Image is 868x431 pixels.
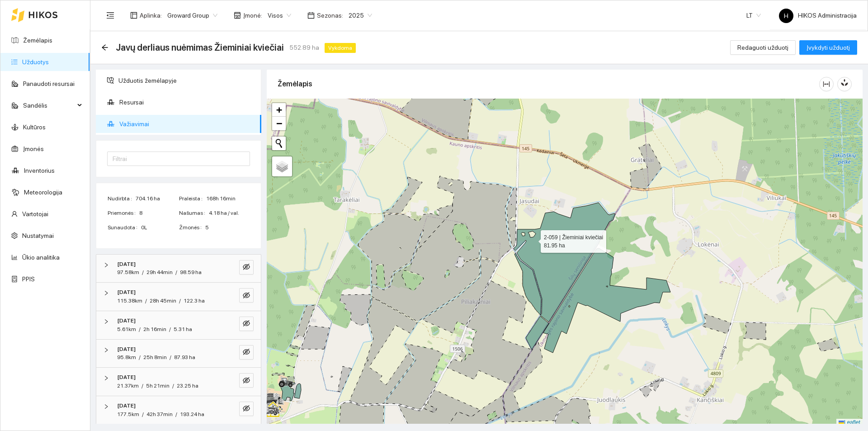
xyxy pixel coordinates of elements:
[146,383,170,389] span: 5h 21min
[276,104,282,115] span: +
[272,156,292,176] a: Layers
[117,261,136,267] strong: [DATE]
[104,375,109,381] span: right
[96,368,261,396] div: [DATE]21.37km/5h 21min/23.25 haeye-invisible
[143,354,167,360] span: 25h 8min
[142,411,144,417] span: /
[807,43,850,52] span: Įvykdyti užduotį
[737,43,788,52] span: Redaguoti užduotį
[108,209,139,218] span: Priemonės
[119,115,254,133] span: Važiavimai
[799,40,857,55] button: Įvykdyti užduotį
[96,340,261,368] div: [DATE]95.8km/25h 8min/87.93 haeye-invisible
[23,37,52,44] a: Žemėlapis
[234,12,241,19] span: shop
[22,58,49,66] a: Užduotys
[136,194,178,203] span: 704.16 ha
[22,232,54,239] a: Nustatymai
[96,283,261,311] div: [DATE]115.38km/28h 45min/122.3 haeye-invisible
[101,44,108,51] span: arrow-left
[784,9,788,23] span: H
[779,12,857,19] span: HIKOS Administracija
[179,209,209,218] span: Našumas
[243,377,250,385] span: eye-invisible
[101,6,119,24] button: menu-fold
[243,320,250,328] span: eye-invisible
[243,10,262,20] span: Įmonė :
[104,404,109,409] span: right
[209,209,250,218] span: 4.18 ha / val.
[117,374,136,380] strong: [DATE]
[117,298,142,304] span: 115.38km
[139,354,141,360] span: /
[243,263,250,272] span: eye-invisible
[819,77,834,91] button: column-width
[23,96,75,114] span: Sandėlis
[272,137,286,150] button: Initiate a new search
[141,223,178,232] span: 0L
[272,103,286,117] a: Zoom in
[307,12,315,19] span: calendar
[23,123,46,131] a: Kultūros
[24,189,62,196] a: Meteorologija
[167,9,217,22] span: Groward Group
[140,10,162,20] span: Aplinka :
[24,167,55,174] a: Inventorius
[239,317,254,331] button: eye-invisible
[96,311,261,339] div: [DATE]5.61km/2h 16min/5.31 haeye-invisible
[96,255,261,283] div: [DATE]97.58km/29h 44min/98.59 haeye-invisible
[104,319,109,324] span: right
[179,298,181,304] span: /
[22,210,48,218] a: Vartotojai
[730,44,796,51] a: Redaguoti užduotį
[243,348,250,357] span: eye-invisible
[239,345,254,360] button: eye-invisible
[272,117,286,130] a: Zoom out
[145,298,147,304] span: /
[117,326,136,332] span: 5.61km
[174,326,192,332] span: 5.31 ha
[179,223,205,232] span: Žmonės
[116,40,284,55] span: Javų derliaus nuėmimas Žieminiai kviečiai
[146,269,173,275] span: 29h 44min
[22,275,35,283] a: PPIS
[239,260,254,275] button: eye-invisible
[820,81,833,88] span: column-width
[179,194,206,203] span: Praleista
[106,11,114,19] span: menu-fold
[289,43,319,52] span: 552.89 ha
[278,71,819,97] div: Žemėlapis
[23,145,44,152] a: Įmonės
[104,347,109,353] span: right
[117,269,139,275] span: 97.58km
[146,411,173,417] span: 42h 37min
[243,405,250,413] span: eye-invisible
[117,383,139,389] span: 21.37km
[117,403,136,409] strong: [DATE]
[172,383,174,389] span: /
[730,40,796,55] button: Redaguoti užduotį
[143,326,166,332] span: 2h 16min
[101,44,108,52] div: Atgal
[206,194,250,203] span: 168h 16min
[839,419,860,426] a: Leaflet
[169,326,171,332] span: /
[142,383,143,389] span: /
[22,254,60,261] a: Ūkio analitika
[177,383,198,389] span: 23.25 ha
[239,402,254,416] button: eye-invisible
[175,269,177,275] span: /
[118,71,254,90] span: Užduotis žemėlapyje
[180,411,204,417] span: 193.24 ha
[117,411,139,417] span: 177.5km
[317,10,343,20] span: Sezonas :
[239,373,254,388] button: eye-invisible
[119,93,254,111] span: Resursai
[139,326,141,332] span: /
[268,9,291,22] span: Visos
[142,269,144,275] span: /
[139,209,178,218] span: 8
[104,262,109,268] span: right
[117,289,136,295] strong: [DATE]
[746,9,761,22] span: LT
